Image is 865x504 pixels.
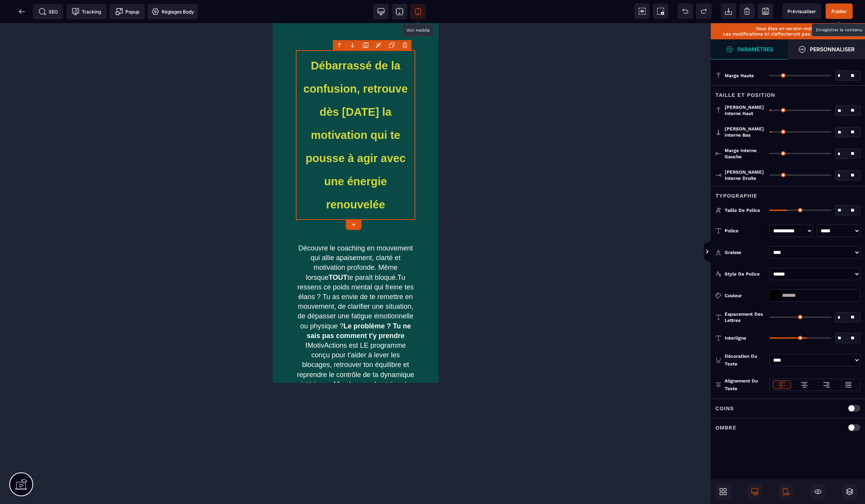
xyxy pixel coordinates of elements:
span: Taille de police [725,207,760,213]
span: Défaire [678,3,693,19]
span: SEO [39,8,58,15]
span: Voir les composants [634,3,650,19]
span: Afficher les vues [711,240,718,264]
p: Coins [715,404,734,413]
span: Enregistrer [758,3,773,19]
h2: Découvre le coaching en mouvement qui allie apaisement, clarté et motivation profonde. Même lorsq... [23,216,143,399]
span: Enregistrer le contenu [826,3,853,19]
span: Voir bureau [373,4,389,19]
span: Espacement des lettres [725,311,766,323]
span: Créer une alerte modale [110,4,145,19]
span: Ouvrir les blocs [715,484,731,499]
b: TOUT [56,250,75,258]
div: Taille et position [711,85,865,100]
h1: Débarrassé de la confusion, retrouve dès [DATE] la motivation qui te pousse à agir avec une énerg... [23,27,143,197]
div: Style de police [725,270,766,278]
span: [PERSON_NAME] interne bas [725,126,766,138]
span: [PERSON_NAME] interne haut [725,104,766,117]
span: Publier [831,8,847,14]
span: Marge haute [725,73,754,79]
span: Tu ressens ce poids mental qui freine tes élans ? Tu as envie de te remettre en mouvement, de cla... [24,250,144,394]
span: Importer [721,3,736,19]
span: Aperçu [782,3,821,19]
p: Les modifications ici n’affecteront pas la version desktop [715,31,861,37]
span: Ouvrir le gestionnaire de styles [711,39,788,59]
b: Le problème ? Tu ne sais pas comment t'y prendre ! [32,299,140,326]
div: Couleur [725,292,766,299]
div: Police [725,227,766,235]
span: [PERSON_NAME] interne droite [725,169,766,181]
span: Retour [14,4,30,19]
span: Ouvrir le gestionnaire de styles [788,39,865,59]
span: Métadata SEO [33,4,63,19]
span: Favicon [148,4,198,19]
span: Popup [115,8,139,15]
p: Ombre [715,423,737,432]
span: Code de suivi [66,4,106,19]
span: Marge interne gauche [725,147,766,160]
span: Voir tablette [392,4,407,19]
div: Décoration du texte [725,352,766,368]
div: Typographie [711,186,865,200]
span: Voir mobile [410,4,426,19]
p: Alignement du texte [715,377,766,392]
strong: Paramètres [737,46,773,52]
span: Interligne [725,335,746,341]
span: Nettoyage [739,3,755,19]
span: Rétablir [696,3,712,19]
span: Ouvrir les calques [842,484,857,499]
span: Masquer le bloc [810,484,826,499]
span: Afficher le desktop [747,484,762,499]
span: Tracking [72,8,101,15]
span: Réglages Body [152,8,194,15]
span: Prévisualiser [787,8,816,14]
span: Afficher le mobile [779,484,794,499]
strong: Personnaliser [810,46,855,52]
span: Capture d'écran [653,3,668,19]
p: Vous êtes en version mobile. [715,26,861,31]
div: Graisse [725,249,766,256]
